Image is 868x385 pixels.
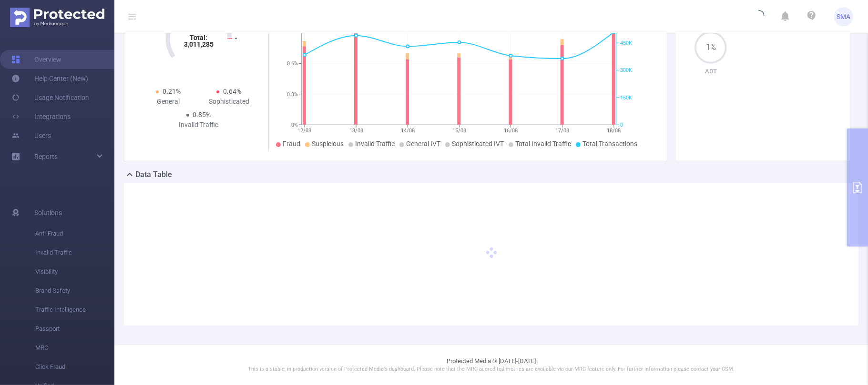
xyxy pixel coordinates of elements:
div: Sophisticated [199,97,260,107]
a: Integrations [11,107,71,126]
span: MRC [35,338,114,357]
span: Click Fraud [35,357,114,376]
p: ADT [685,67,737,76]
div: General [138,97,199,107]
span: Brand Safety [35,281,114,300]
span: Passport [35,319,114,338]
span: Solutions [34,203,62,222]
span: Visibility [35,262,114,281]
tspan: 14/08 [401,128,415,134]
span: SMA [837,7,851,26]
span: Traffic Intelligence [35,300,114,319]
img: Protected Media [10,8,104,27]
a: Usage Notification [11,88,89,107]
tspan: 0.6% [287,61,298,67]
span: Invalid Traffic [35,243,114,262]
tspan: 300K [620,68,632,74]
span: Suspicious [312,140,344,148]
tspan: 12/08 [298,128,312,134]
tspan: 17/08 [556,128,570,134]
tspan: 0.3% [287,91,298,98]
a: Reports [34,147,58,166]
tspan: 450K [620,40,632,46]
tspan: 0% [291,122,298,128]
span: Anti-Fraud [35,224,114,243]
tspan: 3,011,285 [184,40,214,48]
i: icon: loading [753,10,765,23]
span: 0.21% [163,88,181,95]
span: Sophisticated IVT [452,140,504,148]
span: 0.64% [223,88,241,95]
a: Help Center (New) [11,69,88,88]
h2: Data Table [135,169,172,180]
a: Users [11,126,51,145]
span: Total Invalid Traffic [515,140,571,148]
tspan: 0 [620,122,623,128]
a: Overview [11,50,61,69]
span: General IVT [406,140,440,148]
div: Invalid Traffic [168,120,229,130]
span: 1% [694,44,727,51]
tspan: 13/08 [349,128,363,134]
tspan: 15/08 [452,128,466,134]
span: 0.85% [193,111,211,118]
span: Total Transactions [582,140,637,148]
tspan: 16/08 [504,128,518,134]
span: Fraud [283,140,300,148]
span: Invalid Traffic [355,140,395,148]
p: This is a stable, in production version of Protected Media's dashboard. Please note that the MRC ... [138,365,844,374]
tspan: 18/08 [607,128,621,134]
tspan: 150K [620,95,632,101]
span: Reports [34,153,58,160]
footer: Protected Media © [DATE]-[DATE] [114,345,868,385]
tspan: Total: [190,34,207,41]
